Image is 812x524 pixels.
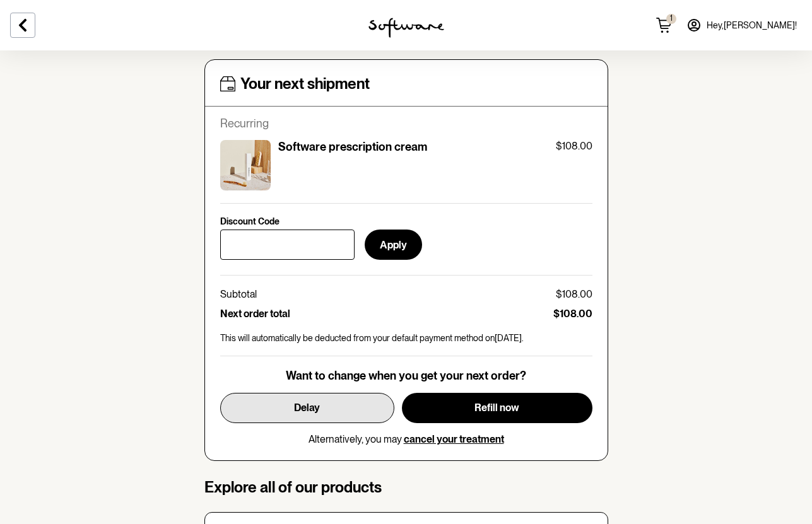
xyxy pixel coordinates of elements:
[220,333,592,344] p: This will automatically be deducted from your default payment method on [DATE] .
[220,288,257,300] p: Subtotal
[309,433,504,445] p: Alternatively, you may
[294,402,320,414] span: Delay
[220,393,394,423] button: Delay
[220,140,271,190] img: ckrj6wta500023h5xcy0pra31.jpg
[278,140,427,154] p: Software prescription cream
[707,20,797,31] span: Hey, [PERSON_NAME] !
[679,10,804,40] a: Hey,[PERSON_NAME]!
[365,230,422,260] button: Apply
[204,479,608,497] h4: Explore all of our products
[368,18,444,38] img: software logo
[404,433,504,445] button: cancel your treatment
[220,216,279,227] p: Discount Code
[286,369,526,383] p: Want to change when you get your next order?
[666,14,676,23] span: 1
[220,117,592,131] p: Recurring
[474,402,519,414] span: Refill now
[556,288,592,300] p: $108.00
[240,75,370,93] h4: Your next shipment
[556,140,592,152] p: $108.00
[220,308,290,320] p: Next order total
[553,308,592,320] p: $108.00
[402,393,592,423] button: Refill now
